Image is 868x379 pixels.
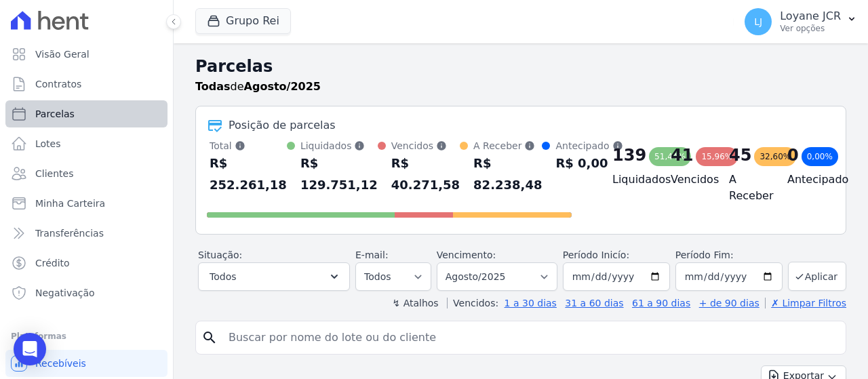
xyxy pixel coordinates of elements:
[787,144,799,166] div: 0
[391,139,460,153] div: Vencidos
[780,9,841,23] p: Loyane JCR
[5,220,167,247] a: Transferências
[5,71,167,98] a: Contratos
[632,298,690,308] a: 61 a 90 dias
[699,298,759,308] a: + de 90 dias
[5,100,167,127] a: Parcelas
[649,147,691,166] div: 51,44%
[729,144,751,166] div: 45
[210,153,287,196] div: R$ 252.261,18
[612,144,646,166] div: 139
[244,80,321,93] strong: Agosto/2025
[300,153,378,196] div: R$ 129.751,12
[300,139,378,153] div: Liquidados
[612,172,649,188] h4: Liquidados
[5,350,167,377] a: Recebíveis
[355,250,389,260] label: E-mail:
[565,298,623,308] a: 31 a 60 dias
[195,79,321,95] p: de
[734,3,868,41] button: LJ Loyane JCR Ver opções
[392,298,438,308] label: ↯ Atalhos
[780,23,841,34] p: Ver opções
[220,324,840,351] input: Buscar por nome do lote ou do cliente
[671,144,693,166] div: 41
[35,226,104,240] span: Transferências
[563,250,629,260] label: Período Inicío:
[198,262,350,291] button: Todos
[5,41,167,68] a: Visão Geral
[765,298,846,308] a: ✗ Limpar Filtros
[210,268,236,285] span: Todos
[35,286,95,300] span: Negativação
[210,139,287,153] div: Total
[473,153,542,196] div: R$ 82.238,48
[5,130,167,157] a: Lotes
[754,147,796,166] div: 32,60%
[754,17,762,26] span: LJ
[505,298,557,308] a: 1 a 30 dias
[5,190,167,217] a: Minha Carteira
[35,77,81,91] span: Contratos
[5,250,167,277] a: Crédito
[195,54,846,79] h2: Parcelas
[671,172,707,188] h4: Vencidos
[14,333,46,365] div: Open Intercom Messenger
[787,172,824,188] h4: Antecipado
[229,117,336,134] div: Posição de parcelas
[391,153,460,196] div: R$ 40.271,58
[198,250,242,260] label: Situação:
[5,160,167,187] a: Clientes
[35,357,86,370] span: Recebíveis
[35,47,90,61] span: Visão Geral
[675,248,783,262] label: Período Fim:
[11,328,162,344] div: Plataformas
[473,139,542,153] div: A Receber
[195,80,231,93] strong: Todas
[696,147,738,166] div: 15,96%
[437,250,496,260] label: Vencimento:
[555,139,623,153] div: Antecipado
[35,107,75,121] span: Parcelas
[35,167,73,180] span: Clientes
[195,8,291,34] button: Grupo Rei
[35,137,61,151] span: Lotes
[5,279,167,306] a: Negativação
[802,147,838,166] div: 0,00%
[788,262,846,291] button: Aplicar
[35,256,70,270] span: Crédito
[35,197,105,210] span: Minha Carteira
[447,298,498,308] label: Vencidos:
[555,153,623,174] div: R$ 0,00
[729,172,766,204] h4: A Receber
[201,330,218,346] i: search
